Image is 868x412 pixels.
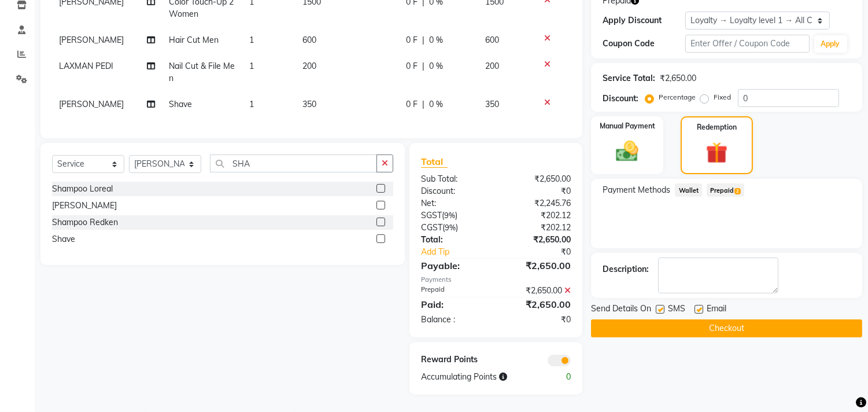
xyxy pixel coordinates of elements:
div: ₹0 [496,314,580,326]
label: Percentage [659,92,696,102]
input: Enter Offer / Coupon Code [685,35,809,53]
div: ₹2,245.76 [496,197,580,209]
div: ( ) [412,209,496,222]
div: Reward Points [412,354,496,366]
div: Payable: [412,259,496,273]
span: [PERSON_NAME] [59,35,124,45]
div: Paid: [412,297,496,311]
label: Fixed [714,92,731,102]
span: LAXMAN PEDI [59,61,113,71]
div: 0 [538,371,579,383]
span: Email [707,303,726,317]
span: 0 % [429,34,443,46]
span: [PERSON_NAME] [59,99,124,109]
div: ₹202.12 [496,222,580,234]
div: ₹2,650.00 [496,234,580,246]
input: Search or Scan [210,154,377,172]
div: Description: [603,263,649,275]
div: ₹202.12 [496,209,580,222]
label: Redemption [697,122,737,133]
span: Hair Cut Men [169,35,219,45]
span: Send Details On [591,303,651,317]
span: 200 [302,61,316,71]
span: 1 [249,35,254,45]
span: SMS [668,303,685,317]
span: Total [421,156,448,168]
img: _cash.svg [609,138,645,164]
div: ₹2,650.00 [496,297,580,311]
span: Wallet [675,183,702,197]
img: _gift.svg [699,139,734,166]
span: 350 [302,99,316,109]
div: Shampoo Loreal [52,183,113,195]
span: 1 [249,61,254,71]
div: ( ) [412,222,496,234]
span: Payment Methods [603,184,670,196]
span: 9% [444,211,455,220]
span: 2 [734,188,741,195]
span: | [422,34,424,46]
label: Manual Payment [600,121,655,131]
div: Net: [412,197,496,209]
div: Payments [421,275,571,285]
a: Add Tip [412,246,510,258]
span: 200 [486,61,500,71]
span: 0 F [406,34,418,46]
button: Apply [814,35,847,53]
div: ₹2,650.00 [660,72,696,84]
span: SGST [421,210,442,220]
div: ₹2,650.00 [496,173,580,185]
span: 9% [445,223,456,232]
div: ₹0 [496,185,580,197]
div: Coupon Code [603,38,685,50]
span: 0 % [429,60,443,72]
div: ₹0 [510,246,580,258]
span: | [422,60,424,72]
span: 0 F [406,60,418,72]
span: 1 [249,99,254,109]
div: Discount: [412,185,496,197]
span: 0 F [406,98,418,111]
span: 350 [486,99,500,109]
div: Total: [412,234,496,246]
div: ₹2,650.00 [496,259,580,273]
span: 600 [302,35,316,45]
span: CGST [421,222,442,233]
span: | [422,98,424,111]
div: [PERSON_NAME] [52,200,117,212]
div: Apply Discount [603,14,685,27]
div: Sub Total: [412,173,496,185]
span: 600 [486,35,500,45]
span: Nail Cut & File Men [169,61,235,83]
div: Discount: [603,93,638,105]
div: Prepaid [412,285,496,297]
div: Accumulating Points [412,371,538,383]
button: Checkout [591,319,862,337]
div: Shave [52,233,75,245]
div: Shampoo Redken [52,216,118,229]
div: Service Total: [603,72,655,84]
div: ₹2,650.00 [496,285,580,297]
div: Balance : [412,314,496,326]
span: Shave [169,99,193,109]
span: Prepaid [707,183,744,197]
span: 0 % [429,98,443,111]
